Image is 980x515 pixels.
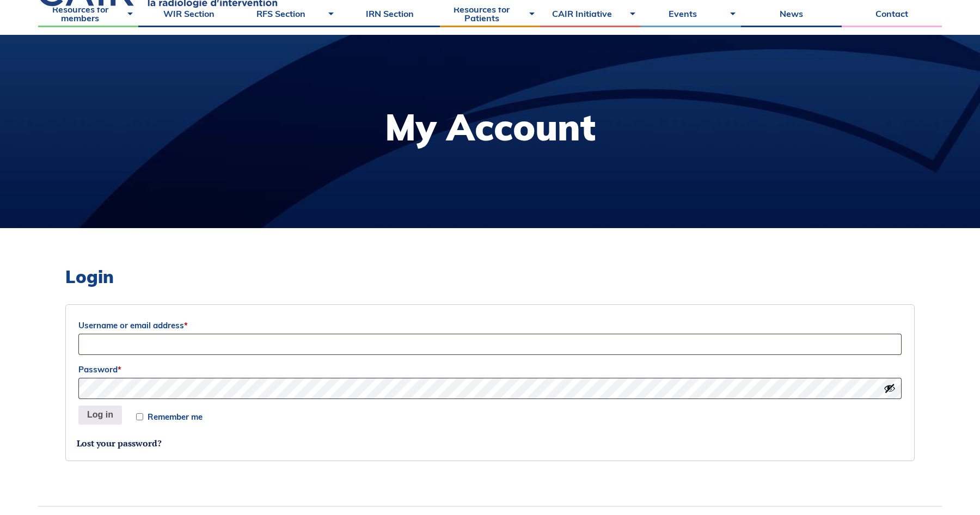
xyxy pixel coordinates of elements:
label: Username or email address [78,317,902,334]
input: Remember me [136,413,143,420]
label: Password [78,361,902,378]
span: Remember me [148,413,203,421]
button: Show password [884,382,896,394]
h2: Login [65,266,915,287]
h1: My Account [385,109,596,145]
button: Log in [78,406,122,425]
a: Lost your password? [77,437,162,449]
